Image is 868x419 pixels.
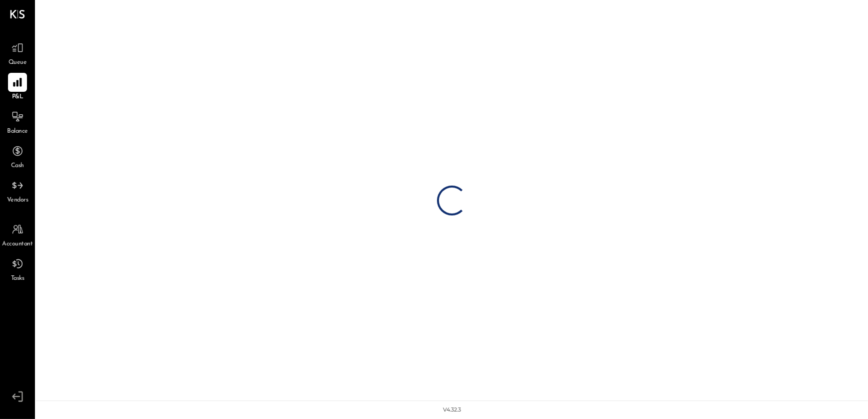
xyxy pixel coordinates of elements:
[0,254,34,283] a: Tasks
[0,176,34,205] a: Vendors
[0,107,34,136] a: Balance
[7,127,28,136] span: Balance
[2,240,33,249] span: Accountant
[11,274,24,283] span: Tasks
[0,220,34,249] a: Accountant
[8,58,27,67] span: Queue
[11,162,24,171] span: Cash
[7,196,28,205] span: Vendors
[0,142,34,171] a: Cash
[443,406,461,414] div: v 4.32.3
[0,38,34,67] a: Queue
[0,73,34,102] a: P&L
[12,93,23,102] span: P&L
